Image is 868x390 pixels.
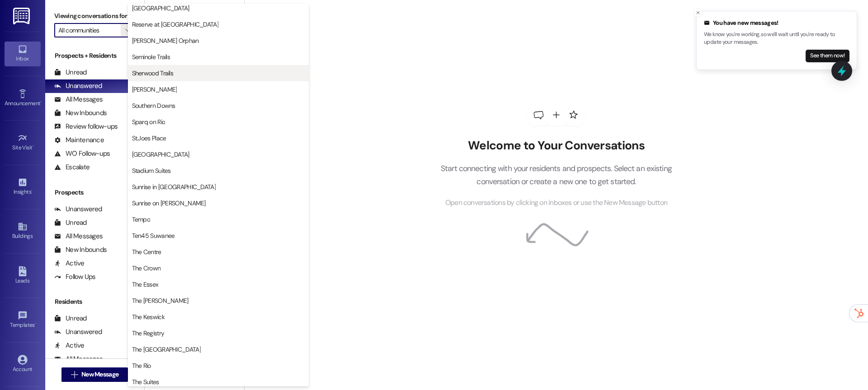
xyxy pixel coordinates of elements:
[704,31,849,46] p: We know you're working, so we'll wait until you're ready to update your messages.
[427,139,685,153] h2: Welcome to Your Conversations
[132,312,165,321] span: The Keswick
[693,8,703,17] button: Close toast
[35,320,36,327] span: •
[132,52,170,61] span: Seminole Trails
[31,187,33,194] span: •
[54,259,85,268] div: Active
[54,162,90,172] div: Escalate
[5,352,41,376] a: Account
[54,314,87,323] div: Unread
[5,308,41,332] a: Templates •
[445,197,667,209] span: Open conversations by clicking on inboxes or use the New Message button
[132,280,159,289] span: The Essex
[54,232,103,241] div: All Messages
[40,99,42,105] span: •
[33,143,34,149] span: •
[54,327,102,337] div: Unanswered
[54,122,118,131] div: Review follow-ups
[81,370,118,379] span: New Message
[132,117,165,126] span: Sparq on Rio
[54,68,87,77] div: Unread
[5,219,41,243] a: Buildings
[54,204,102,214] div: Unanswered
[132,231,175,240] span: Ten45 Suwanee
[54,135,104,145] div: Maintenance
[132,85,177,94] span: [PERSON_NAME]
[54,149,110,158] div: WO Follow-ups
[132,361,151,370] span: The Rio
[54,245,107,255] div: New Inbounds
[54,108,107,118] div: New Inbounds
[132,4,189,13] span: [GEOGRAPHIC_DATA]
[5,175,41,199] a: Insights •
[45,51,144,60] div: Prospects + Residents
[132,150,189,159] span: [GEOGRAPHIC_DATA]
[132,69,174,78] span: Sherwood Trails
[45,188,144,197] div: Prospects
[54,272,96,282] div: Follow Ups
[132,199,206,208] span: Sunrise on [PERSON_NAME]
[132,247,161,256] span: The Centre
[54,341,85,350] div: Active
[5,42,41,66] a: Inbox
[132,215,151,224] span: Tempo
[427,162,685,188] p: Start connecting with your residents and prospects. Select an existing conversation or create a n...
[58,23,121,37] input: All communities
[71,371,78,378] i: 
[132,296,189,305] span: The [PERSON_NAME]
[132,182,216,191] span: Sunrise in [GEOGRAPHIC_DATA]
[13,8,32,24] img: ResiDesk Logo
[132,329,165,338] span: The Registry
[132,345,201,354] span: The [GEOGRAPHIC_DATA]
[132,264,161,273] span: The Crown
[5,264,41,288] a: Leads
[54,81,102,91] div: Unanswered
[125,27,130,34] i: 
[132,134,166,143] span: St.Joes Place
[54,95,103,104] div: All Messages
[806,50,849,62] button: See them now!
[45,297,144,306] div: Residents
[54,9,135,23] label: Viewing conversations for
[132,101,175,110] span: Southern Downs
[54,354,103,364] div: All Messages
[54,218,87,227] div: Unread
[132,166,171,175] span: Stadium Suites
[5,130,41,155] a: Site Visit •
[704,19,849,28] div: You have new messages!
[61,367,128,382] button: New Message
[132,36,199,45] span: [PERSON_NAME] Orphan
[132,20,218,29] span: Reserve at [GEOGRAPHIC_DATA]
[132,377,159,386] span: The Suites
